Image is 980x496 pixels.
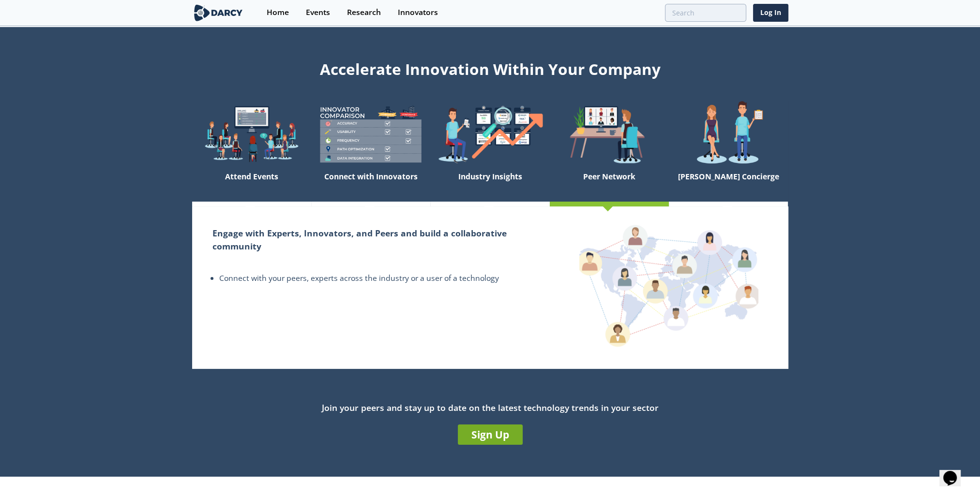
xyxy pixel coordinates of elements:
[669,101,788,168] img: welcome-concierge-wide-20dccca83e9cbdbb601deee24fb8df72.png
[192,4,245,21] img: logo-wide.svg
[212,227,529,252] h2: Engage with Experts, Innovators, and Peers and build a collaborative community
[753,4,788,22] a: Log In
[267,9,289,16] div: Home
[665,4,746,22] input: Advanced Search
[430,168,549,202] div: Industry Insights
[579,223,758,347] img: peer-network-4b24cf0a691af4c61cae572e598c8d44.png
[306,9,330,16] div: Events
[398,9,438,16] div: Innovators
[192,168,311,202] div: Attend Events
[347,9,381,16] div: Research
[311,101,430,168] img: welcome-compare-1b687586299da8f117b7ac84fd957760.png
[550,168,669,202] div: Peer Network
[550,101,669,168] img: welcome-attend-b816887fc24c32c29d1763c6e0ddb6e6.png
[192,101,311,168] img: welcome-explore-560578ff38cea7c86bcfe544b5e45342.png
[669,168,788,202] div: [PERSON_NAME] Concierge
[430,101,549,168] img: welcome-find-a12191a34a96034fcac36f4ff4d37733.png
[458,424,523,445] a: Sign Up
[311,168,430,202] div: Connect with Innovators
[939,457,970,486] iframe: chat widget
[219,273,529,284] li: Connect with your peers, experts across the industry or a user of a technology
[192,54,788,80] div: Accelerate Innovation Within Your Company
